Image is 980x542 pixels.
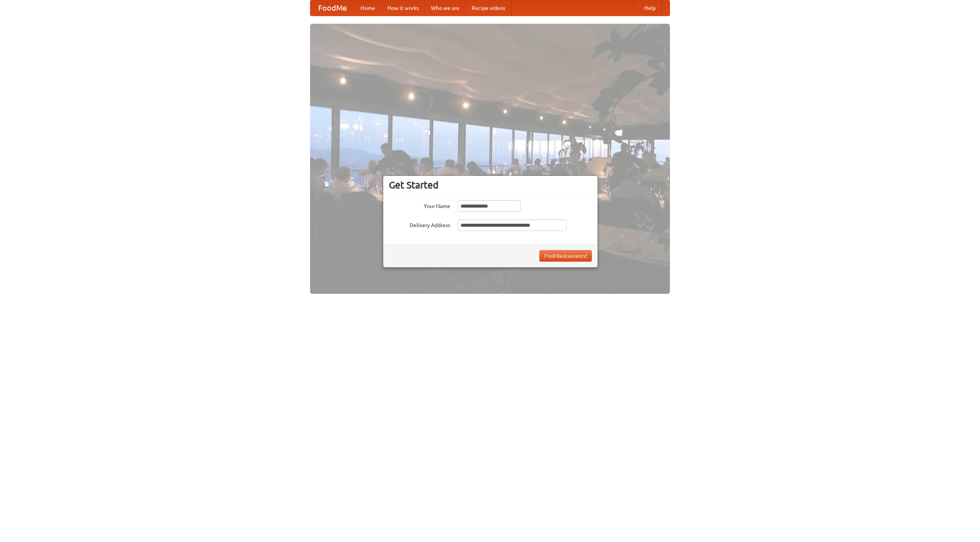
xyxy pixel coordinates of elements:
a: Who we are [425,0,465,16]
h3: Get Started [389,179,592,191]
a: Recipe videos [465,0,511,16]
a: Home [354,0,381,16]
label: Your Name [389,200,450,210]
button: Find Restaurants! [539,250,592,262]
label: Delivery Address [389,219,450,229]
a: FoodMe [310,0,354,16]
a: Help [638,0,662,16]
a: How it works [381,0,425,16]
